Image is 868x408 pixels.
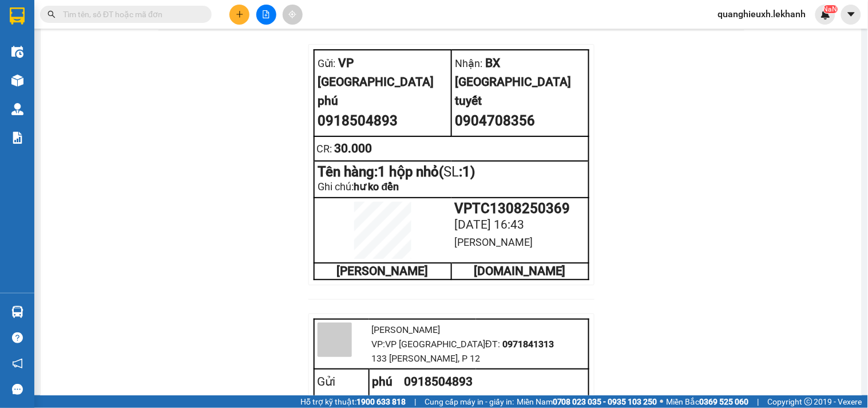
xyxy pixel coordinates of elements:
div: tuyết [134,37,250,51]
img: icon-new-feature [821,9,831,19]
div: 0904708356 [455,111,585,132]
span: CR : [317,143,335,155]
strong: 1900 633 818 [356,397,406,406]
img: warehouse-icon [11,306,23,318]
div: 30.000 [317,139,449,158]
span: question-circle [12,332,23,343]
div: [DATE] 16:43 [455,215,585,234]
div: BX [GEOGRAPHIC_DATA] [134,10,250,37]
span: ⚪️ [660,399,664,404]
span: Hỗ trợ kỹ thuật: [300,395,406,408]
input: Tìm tên, số ĐT hoặc mã đơn [63,8,198,21]
div: phú [318,92,447,111]
div: Tên hàng: 1 hộp nhỏ ( : 1 ) [318,165,585,179]
button: file-add [256,5,276,25]
button: plus [229,5,249,25]
div: VP [GEOGRAPHIC_DATA] [10,10,126,37]
span: 0971841313 [502,339,554,350]
img: warehouse-icon [11,103,23,115]
span: hư ko đền [354,181,399,193]
strong: 0369 525 060 [700,397,749,406]
div: 30.000 [9,74,128,88]
img: solution-icon [11,132,23,144]
div: 0904708356 [134,51,250,67]
img: warehouse-icon [11,46,23,58]
div: [PERSON_NAME] [372,323,585,337]
div: tuyết [455,92,585,111]
span: caret-down [846,9,857,19]
div: 133 [PERSON_NAME], P 12 [372,351,585,366]
div: 0918504893 [10,51,126,67]
span: Cung cấp máy in - giấy in: [425,395,514,408]
div: 0918504893 [318,111,447,132]
td: [DOMAIN_NAME] [451,263,589,280]
span: SL [444,164,459,180]
span: quanghieuxh.lekhanh [709,7,815,21]
td: [PERSON_NAME] [314,263,451,280]
span: copyright [804,398,812,406]
span: Gửi: [318,57,336,69]
div: phú [10,37,126,51]
span: Nhận: [455,57,483,69]
span: | [414,395,416,408]
sup: NaN [823,5,838,13]
span: search [47,10,56,18]
div: VP: VP [GEOGRAPHIC_DATA] ĐT: [372,337,585,351]
div: VP [GEOGRAPHIC_DATA] [318,54,447,92]
span: Miền Bắc [667,395,749,408]
button: aim [283,5,303,25]
div: BX [GEOGRAPHIC_DATA] [455,54,585,92]
div: [PERSON_NAME] [455,234,585,250]
img: warehouse-icon [11,74,23,87]
span: Miền Nam [517,395,657,408]
div: VPTC1308250369 [455,202,585,215]
div: Ghi chú: [318,179,585,194]
span: | [758,395,759,408]
strong: 0708 023 035 - 0935 103 250 [553,397,657,406]
span: file-add [262,10,270,18]
span: CR : [9,75,26,87]
span: aim [288,10,296,18]
span: Gửi: [10,11,27,23]
img: logo-vxr [10,7,25,25]
span: notification [12,358,23,369]
button: caret-down [841,5,861,25]
span: plus [236,10,244,18]
span: Nhận: [134,11,161,23]
span: message [12,384,23,395]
